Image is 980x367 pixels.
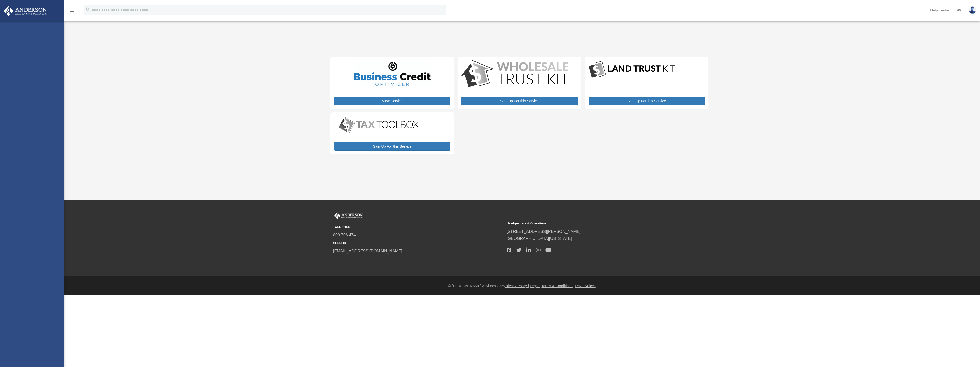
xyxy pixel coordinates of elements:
[530,284,541,288] a: Legal |
[461,97,578,105] a: Sign Up For this Service
[507,229,581,234] a: [STREET_ADDRESS][PERSON_NAME]
[2,6,48,16] img: Anderson Advisors Platinum Portal
[64,283,980,289] div: © [PERSON_NAME] Advisors 2025
[333,212,364,219] img: Anderson Advisors Platinum Portal
[575,284,595,288] a: Pay Invoices
[333,241,503,246] small: SUPPORT
[461,60,568,88] img: WS-Trust-Kit-lgo-1.jpg
[589,60,675,79] img: LandTrust_lgo-1.jpg
[507,221,677,226] small: Headquarters & Operations
[334,116,423,134] img: taxtoolbox_new-1.webp
[69,7,75,13] i: menu
[969,6,976,14] img: User Pic
[85,7,91,12] i: search
[542,284,574,288] a: Terms & Conditions |
[69,9,75,13] a: menu
[334,97,450,105] a: View Service
[505,284,529,288] a: Privacy Policy |
[507,236,572,241] a: [GEOGRAPHIC_DATA][US_STATE]
[589,97,705,105] a: Sign Up For this Service
[333,233,358,237] a: 800.706.4741
[334,142,450,151] a: Sign Up For this Service
[333,224,503,230] small: TOLL FREE
[333,249,402,253] a: [EMAIL_ADDRESS][DOMAIN_NAME]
